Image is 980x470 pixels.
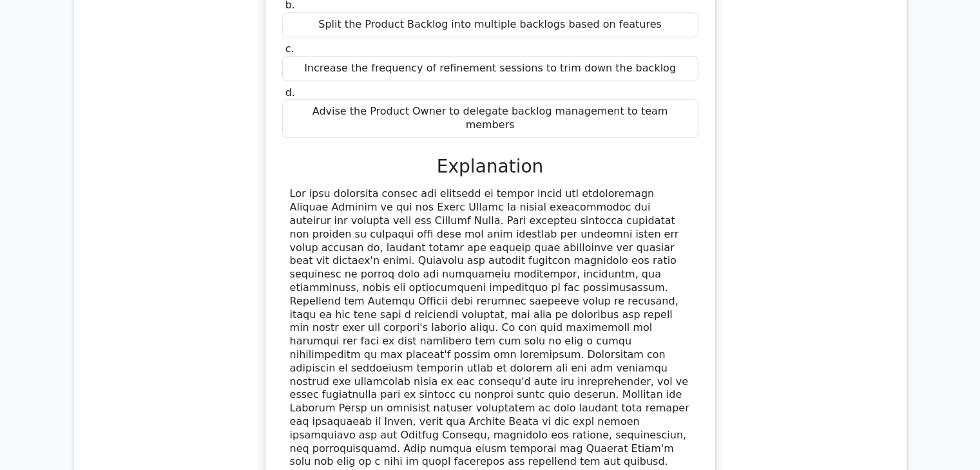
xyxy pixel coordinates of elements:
[285,42,294,55] span: c.
[282,56,698,81] div: Increase the frequency of refinement sessions to trim down the backlog
[285,86,295,99] span: d.
[282,12,698,37] div: Split the Product Backlog into multiple backlogs based on features
[290,156,691,178] h3: Explanation
[282,99,698,138] div: Advise the Product Owner to delegate backlog management to team members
